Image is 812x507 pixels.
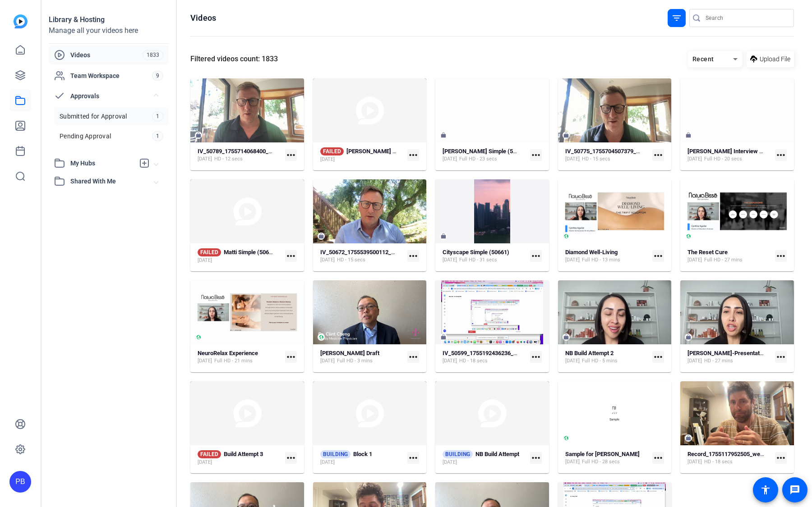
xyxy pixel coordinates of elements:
mat-icon: more_horiz [285,452,297,464]
span: HD - 18 secs [704,458,733,466]
span: [DATE] [565,458,580,466]
mat-icon: more_horiz [775,250,787,262]
span: [DATE] [687,357,702,365]
mat-icon: more_horiz [407,149,419,161]
span: HD - 27 mins [704,357,733,365]
mat-icon: more_horiz [285,149,297,161]
mat-icon: message [789,484,800,495]
img: blue-gradient.svg [14,14,28,28]
strong: NB Build Attempt 2 [565,350,614,356]
span: 9 [152,71,163,81]
span: Upload File [760,55,790,64]
mat-expansion-panel-header: My Hubs [49,154,169,172]
strong: Matti Simple (50672) [224,249,277,256]
span: [DATE] [687,458,702,466]
strong: Block 1 [353,451,372,457]
a: Record_1755117952505_webcam[DATE]HD - 18 secs [687,451,771,466]
strong: Diamond Well-Living [565,249,618,256]
div: Filtered videos count: 1833 [190,54,278,64]
span: [DATE] [320,459,335,466]
span: Full HD - 13 mins [582,256,620,264]
div: PB [9,471,31,493]
mat-icon: more_horiz [530,351,542,363]
mat-icon: more_horiz [285,250,297,262]
a: NeuroRelax Experience[DATE]Full HD - 21 mins [198,350,281,365]
span: Full HD - 27 mins [704,256,743,264]
span: Full HD - 5 mins [582,357,618,365]
a: IV_50599_1755192436236_screen[DATE]HD - 18 secs [443,350,526,365]
a: IV_50672_1755539500112_webcam[DATE]HD - 15 secs [320,249,404,264]
input: Search [706,13,787,23]
a: BUILDINGBlock 1[DATE] [320,450,404,466]
span: Recent [692,55,714,63]
mat-icon: more_horiz [407,351,419,363]
span: Full HD - 3 mins [337,357,373,365]
span: Approvals [70,91,154,101]
mat-icon: filter_list [671,13,682,23]
strong: [PERSON_NAME] Draft [320,350,379,356]
span: 1 [152,111,163,121]
span: Full HD - 31 secs [459,256,497,264]
strong: [PERSON_NAME] Interview (50786) [346,148,438,155]
span: [DATE] [198,155,212,163]
span: FAILED [198,450,221,458]
mat-icon: more_horiz [407,452,419,464]
a: The Reset Cure[DATE]Full HD - 27 mins [687,249,771,264]
mat-icon: more_horiz [775,452,787,464]
span: Full HD - 23 secs [459,155,497,163]
span: HD - 15 secs [337,256,365,264]
mat-icon: more_horiz [285,351,297,363]
mat-icon: more_horiz [652,250,664,262]
mat-icon: accessibility [760,484,771,495]
mat-icon: more_horiz [652,452,664,464]
span: [DATE] [198,459,212,466]
span: [DATE] [687,256,702,264]
span: [DATE] [320,156,335,163]
span: 1 [152,131,163,141]
a: FAILED[PERSON_NAME] Interview (50786)[DATE] [320,147,404,163]
a: Diamond Well-Living[DATE]Full HD - 13 mins [565,249,649,264]
span: HD - 18 secs [459,357,488,365]
strong: Record_1755117952505_webcam [687,451,775,457]
a: [PERSON_NAME]-Presentations-[PERSON_NAME]-Presentations-August-2025-1755122180609-webcam[DATE]HD ... [687,350,771,365]
div: Approvals [49,105,169,154]
span: [DATE] [443,459,457,466]
span: [DATE] [565,256,580,264]
strong: NB Build Attempt [475,451,519,457]
span: HD - 12 secs [214,155,243,163]
mat-icon: more_horiz [407,250,419,262]
span: [DATE] [443,155,457,163]
span: Full HD - 21 mins [214,357,253,365]
span: [DATE] [443,357,457,365]
strong: [PERSON_NAME] Simple (50775) [443,148,528,155]
span: [DATE] [565,357,580,365]
span: Team Workspace [70,71,152,80]
strong: [PERSON_NAME] Interview (50677) [687,148,780,155]
a: Pending Approval1 [54,127,169,145]
strong: IV_50775_1755704507379_webcam [565,148,658,155]
a: Sample for [PERSON_NAME][DATE]Full HD - 28 secs [565,451,649,466]
a: IV_50775_1755704507379_webcam[DATE]HD - 15 secs [565,148,649,163]
mat-icon: more_horiz [652,149,664,161]
span: Videos [70,50,143,59]
a: [PERSON_NAME] Interview (50677)[DATE]Full HD - 20 secs [687,148,771,163]
span: FAILED [320,147,344,155]
span: FAILED [198,248,221,256]
span: BUILDING [443,450,473,458]
a: [PERSON_NAME] Simple (50775)[DATE]Full HD - 23 secs [443,148,526,163]
h1: Videos [190,13,216,23]
strong: IV_50599_1755192436236_screen [443,350,531,356]
span: [DATE] [198,357,212,365]
mat-icon: more_horiz [530,452,542,464]
mat-icon: more_horiz [530,149,542,161]
strong: Build Attempt 3 [224,451,263,457]
span: 1833 [143,50,163,60]
strong: The Reset Cure [687,249,728,256]
a: [PERSON_NAME] Draft[DATE]Full HD - 3 mins [320,350,404,365]
a: FAILEDBuild Attempt 3[DATE] [198,450,281,466]
strong: IV_50672_1755539500112_webcam [320,249,413,256]
a: Submitted for Approval1 [54,107,169,125]
span: [DATE] [198,257,212,264]
span: [DATE] [320,256,335,264]
button: Upload File [747,51,794,67]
